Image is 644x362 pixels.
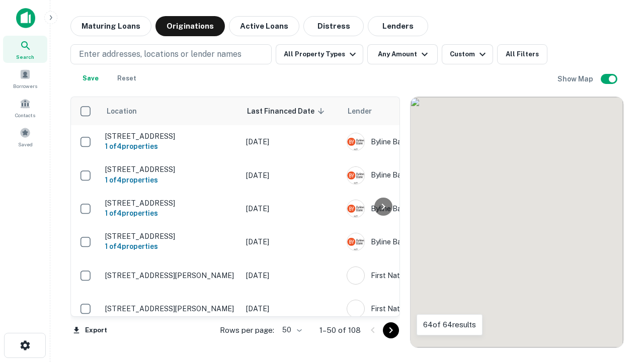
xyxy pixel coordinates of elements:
[105,232,236,241] p: [STREET_ADDRESS]
[347,133,364,150] img: picture
[347,233,498,251] div: Byline Bank
[13,82,37,90] span: Borrowers
[70,44,272,64] button: Enter addresses, locations or lender names
[105,241,236,252] h6: 1 of 4 properties
[347,200,364,217] img: picture
[105,165,236,174] p: [STREET_ADDRESS]
[347,166,498,185] div: Byline Bank
[105,208,236,219] h6: 1 of 4 properties
[347,267,364,284] img: picture
[3,65,47,92] a: Borrowers
[3,36,47,63] a: Search
[74,68,107,88] button: Save your search to get updates of matches that match your search criteria.
[368,16,428,36] button: Lenders
[347,266,498,285] div: First Nations Bank
[79,48,242,60] p: Enter addresses, locations or lender names
[246,236,337,247] p: [DATE]
[347,300,498,318] div: First Nations Bank
[423,319,476,331] p: 64 of 64 results
[15,111,35,119] span: Contacts
[105,141,236,152] h6: 1 of 4 properties
[247,105,328,117] span: Last Financed Date
[105,199,236,208] p: [STREET_ADDRESS]
[348,105,372,117] span: Lender
[347,200,498,218] div: Byline Bank
[229,16,299,36] button: Active Loans
[246,203,337,214] p: [DATE]
[411,97,623,347] div: 0 0
[106,105,150,117] span: Location
[105,132,236,141] p: [STREET_ADDRESS]
[220,324,274,336] p: Rows per page:
[246,303,337,314] p: [DATE]
[246,170,337,181] p: [DATE]
[303,16,364,36] button: Distress
[105,304,236,313] p: [STREET_ADDRESS][PERSON_NAME]
[100,97,241,125] th: Location
[246,270,337,281] p: [DATE]
[319,324,361,336] p: 1–50 of 108
[155,16,225,36] button: Originations
[367,44,438,64] button: Any Amount
[278,323,303,337] div: 50
[347,167,364,184] img: picture
[3,123,47,150] a: Saved
[383,322,399,338] button: Go to next page
[18,140,33,148] span: Saved
[70,16,151,36] button: Maturing Loans
[557,73,595,84] h6: Show Map
[16,53,34,61] span: Search
[111,68,143,88] button: Reset
[594,282,644,330] iframe: Chat Widget
[342,97,503,125] th: Lender
[16,8,35,28] img: capitalize-icon.png
[497,44,547,64] button: All Filters
[347,233,364,250] img: picture
[347,300,364,317] img: picture
[241,97,342,125] th: Last Financed Date
[105,174,236,186] h6: 1 of 4 properties
[3,94,47,121] a: Contacts
[246,136,337,147] p: [DATE]
[442,44,493,64] button: Custom
[450,48,489,60] div: Custom
[347,133,498,151] div: Byline Bank
[105,271,236,280] p: [STREET_ADDRESS][PERSON_NAME]
[276,44,363,64] button: All Property Types
[70,323,110,338] button: Export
